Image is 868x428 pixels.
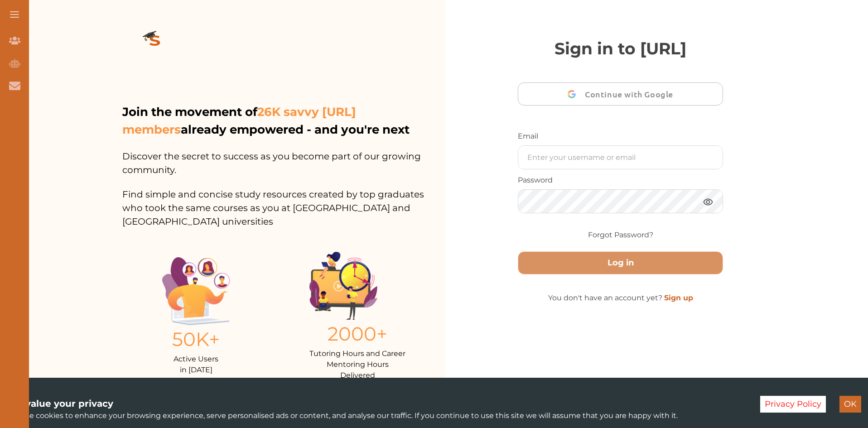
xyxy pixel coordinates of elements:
[162,257,230,325] img: Illustration.25158f3c.png
[122,16,188,67] img: logo
[518,131,723,142] p: Email
[588,230,653,240] a: Forgot Password?
[122,177,445,228] p: Find simple and concise study resources created by top graduates who took the same courses as you...
[760,396,826,413] button: Decline cookies
[703,196,714,207] img: eye.3286bcf0.webp
[309,320,405,348] p: 2000+
[162,354,230,375] p: Active Users in [DATE]
[585,83,678,105] span: Continue with Google
[309,252,377,320] img: Group%201403.ccdcecb8.png
[122,103,444,139] p: Join the movement of already empowered - and you're next
[309,348,405,381] p: Tutoring Hours and Career Mentoring Hours Delivered
[122,139,445,177] p: Discover the secret to success as you become part of our growing community.
[518,82,723,106] button: Continue with Google
[839,396,861,413] button: Accept cookies
[518,146,723,169] input: Enter your username or email
[518,36,723,61] p: Sign in to [URL]
[518,175,723,186] p: Password
[162,325,230,354] p: 50K+
[664,293,693,302] a: Sign up
[518,251,723,274] button: Log in
[518,293,723,303] p: You don't have an account yet?
[7,397,747,421] div: We use cookies to enhance your browsing experience, serve personalised ads or content, and analys...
